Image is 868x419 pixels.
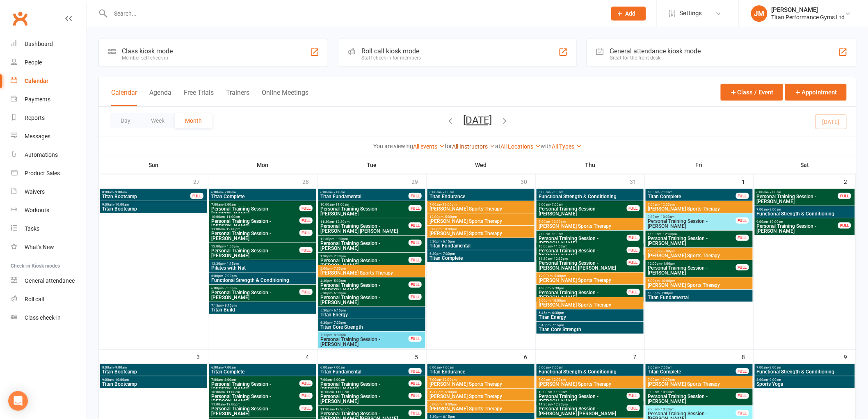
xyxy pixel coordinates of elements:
span: - 12:00pm [661,232,677,236]
span: Titan Complete [647,369,736,374]
span: - 8:00am [332,378,345,382]
span: - 7:00am [332,366,345,369]
span: Titan Fundamental [429,243,533,248]
a: General attendance kiosk mode [11,272,87,290]
div: FULL [409,205,422,211]
span: Titan Energy [320,312,424,317]
span: 10:00am [211,215,300,219]
span: - 12:00pm [441,203,457,206]
a: All Instructors [452,143,495,150]
div: FULL [409,193,422,199]
span: - 7:00am [332,190,345,194]
span: - 8:00am [768,366,781,369]
button: Agenda [149,89,171,106]
span: 6:00am [538,366,642,369]
span: - 10:00pm [550,299,566,302]
span: 7:00am [211,378,300,382]
div: FULL [736,218,749,224]
div: FULL [409,222,422,229]
span: 6:45pm [538,323,642,327]
div: FULL [409,294,422,300]
span: 12:00pm [429,215,533,219]
div: General attendance [25,277,75,284]
div: FULL [838,193,851,199]
div: FULL [299,247,313,253]
span: Personal Training Session - [PERSON_NAME] [211,206,300,216]
span: Personal Training Session - [PERSON_NAME] [538,248,627,258]
div: Waivers [25,188,45,195]
span: Personal Training Session - [PERSON_NAME] [647,266,736,275]
span: 12:00pm [211,245,300,248]
div: Class kiosk mode [122,47,173,55]
span: - 7:00pm [332,321,346,325]
input: Search... [108,8,601,19]
span: - 5:00pm [553,274,566,278]
button: Day [110,113,141,128]
div: 8 [742,350,754,363]
div: Calendar [25,78,48,84]
a: Product Sales [11,164,87,183]
span: - 12:30pm [334,220,349,224]
span: - 7:00am [441,190,454,194]
a: All Locations [500,143,541,150]
button: [DATE] [463,114,492,126]
span: Personal Training Session - [PERSON_NAME] [320,258,409,268]
span: 11:30am [320,220,409,224]
span: 5:00pm [647,279,751,283]
span: Personal Training Session - [PERSON_NAME] [320,241,409,251]
span: 6:00am [756,190,838,194]
a: Messages [11,127,87,146]
span: Personal Training Session - [PERSON_NAME] [320,283,409,293]
div: JM [751,5,767,22]
div: FULL [736,368,749,374]
th: Wed [427,156,536,174]
span: Functional Strength & Conditioning [211,278,315,283]
div: Member self check-in [122,55,173,61]
span: Settings [680,4,702,23]
span: [PERSON_NAME] Sports Therapy [647,283,751,288]
div: Dashboard [25,41,53,47]
a: Reports [11,109,87,127]
span: 5:30pm [320,291,409,295]
span: Functional Strength & Conditioning [538,194,642,199]
span: Personal Training Session - [PERSON_NAME] [PERSON_NAME] [538,261,627,270]
span: Personal Training Session - [PERSON_NAME] [538,206,627,216]
strong: for [445,143,452,149]
span: - 5:00pm [443,215,457,219]
span: - 12:00pm [225,227,240,231]
span: [PERSON_NAME] Sports Therapy [647,206,751,211]
div: 6 [524,350,535,363]
span: Titan Energy [538,315,642,320]
span: 10:00am [538,245,627,248]
span: - 7:00am [659,366,672,369]
a: Class kiosk mode [11,309,87,327]
button: Online Meetings [262,89,308,106]
span: 2:00pm [320,267,424,270]
div: FULL [627,205,640,211]
span: - 9:00am [768,378,781,382]
span: 12:30pm [320,237,409,241]
span: - 10:00am [114,378,129,382]
span: 6:00am [429,190,533,194]
span: 4:30pm [320,279,409,283]
span: - 9:00am [114,190,127,194]
span: 7:00am [429,203,533,206]
button: Calendar [111,89,137,106]
span: Titan Bootcamp [102,369,206,374]
span: Titan Complete [647,194,736,199]
div: 7 [633,350,644,363]
div: 30 [521,174,535,188]
span: Personal Training Session - [PERSON_NAME] [211,290,300,300]
div: FULL [299,230,313,236]
div: FULL [409,368,422,374]
div: 31 [630,174,644,188]
div: Roll call [25,296,44,302]
div: Class check-in [25,314,61,321]
span: - 10:00am [768,220,783,224]
span: 5:45pm [538,311,642,315]
span: - 5:30pm [332,279,346,283]
a: People [11,53,87,72]
span: Functional Strength & Conditioning [538,369,642,374]
span: - 7:00am [768,190,781,194]
span: 8:00am [102,190,191,194]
